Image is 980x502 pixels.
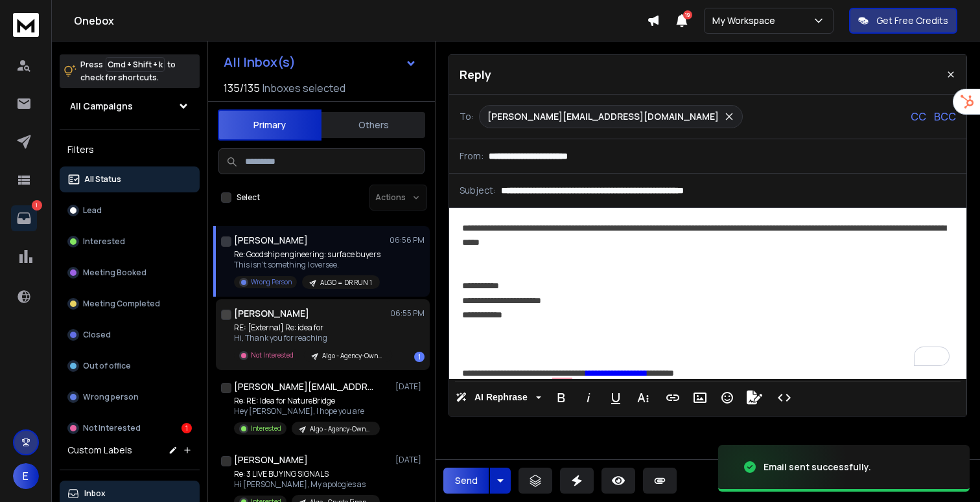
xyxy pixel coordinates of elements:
button: Not Interested1 [60,415,200,441]
button: Meeting Completed [60,291,200,317]
p: Reply [460,65,491,84]
button: Lead [60,198,200,223]
p: 06:56 PM [390,235,425,245]
p: Press to check for shortcuts. [80,58,176,84]
p: Algo - Agency-Owner Hyperpersonalized Outreach – [DATE] [310,424,372,434]
p: 1 [32,200,42,211]
button: E [13,463,39,489]
button: AI Rephrase [453,385,544,411]
h1: All Campaigns [70,100,133,113]
p: All Status [84,174,121,185]
button: Emoticons [715,385,740,411]
p: This isn't something I oversee. [234,260,380,270]
button: Insert Image (⌘P) [688,385,712,411]
p: [DATE] [395,455,425,465]
button: Wrong person [60,384,200,410]
button: All Campaigns [60,93,200,119]
p: [DATE] [395,382,425,392]
p: ALGO = DR RUN 1 [320,278,372,288]
p: Get Free Credits [876,14,948,27]
p: CC [911,109,926,124]
a: 1 [11,205,37,231]
div: 1 [414,352,425,362]
span: 19 [683,10,692,19]
button: Others [321,111,425,139]
button: Interested [60,229,200,255]
button: Code View [772,385,797,411]
p: Hi [PERSON_NAME], My apologies as [234,479,380,490]
p: Lead [83,205,102,216]
p: Algo - Agency-Owner Hyperpersonalized Outreach – [DATE] [322,351,384,361]
h3: Inboxes selected [262,80,345,96]
p: To: [460,110,474,123]
p: Meeting Completed [83,299,160,309]
p: Re: RE: Idea for NatureBridge [234,396,380,406]
div: 1 [181,423,192,433]
p: Interested [83,236,125,247]
button: Closed [60,322,200,348]
p: Hey [PERSON_NAME], I hope you are [234,406,380,416]
h3: Filters [60,141,200,159]
button: Signature [742,385,767,411]
p: Not Interested [83,423,141,433]
p: Re: 3 LIVE BUYING SIGNALS [234,469,380,479]
button: Primary [218,109,321,141]
h3: Custom Labels [67,444,132,457]
p: Hi, Thank you for reaching [234,333,390,343]
p: Wrong Person [251,277,292,287]
p: [PERSON_NAME][EMAIL_ADDRESS][DOMAIN_NAME] [487,110,719,123]
p: Not Interested [251,350,294,360]
p: Interested [251,424,281,433]
h1: [PERSON_NAME] [234,234,308,247]
p: RE: [External] Re: idea for [234,323,390,333]
button: Insert Link (⌘K) [660,385,685,411]
p: Out of office [83,361,131,371]
p: Subject: [460,184,496,197]
p: Wrong person [83,392,139,402]
img: logo [13,13,39,37]
button: All Status [60,166,200,192]
p: Inbox [84,488,106,499]
label: Select [237,192,260,203]
button: More Text [631,385,655,411]
div: To enrich screen reader interactions, please activate Accessibility in Grammarly extension settings [449,208,966,379]
span: Cmd + Shift + k [106,57,165,72]
h1: Onebox [74,13,647,29]
p: BCC [934,109,956,124]
p: Re: Goodship engineering: surface buyers [234,249,380,260]
div: Email sent successfully. [764,461,871,473]
button: All Inbox(s) [213,49,427,75]
button: Get Free Credits [849,8,957,34]
span: 135 / 135 [224,80,260,96]
h1: [PERSON_NAME][EMAIL_ADDRESS][DOMAIN_NAME] [234,380,377,393]
span: AI Rephrase [472,392,530,403]
h1: All Inbox(s) [224,56,296,69]
p: My Workspace [712,14,780,27]
button: Send [443,468,489,494]
p: Closed [83,330,111,340]
button: Meeting Booked [60,260,200,286]
h1: [PERSON_NAME] [234,453,308,466]
h1: [PERSON_NAME] [234,307,309,320]
p: 06:55 PM [390,308,425,319]
p: Meeting Booked [83,268,146,278]
button: Out of office [60,353,200,379]
p: From: [460,150,484,163]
